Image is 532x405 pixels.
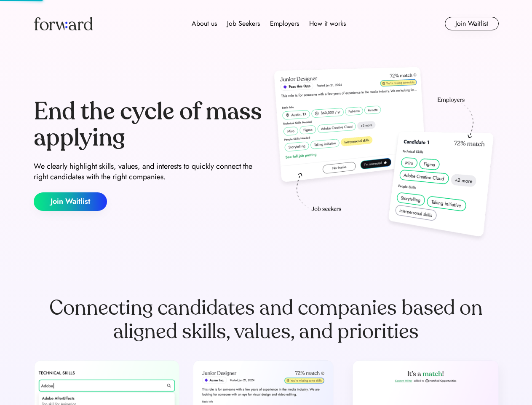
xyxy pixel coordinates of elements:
div: End the cycle of mass applying [34,99,263,151]
img: hero-image.png [270,64,499,246]
button: Join Waitlist [34,192,107,211]
button: Join Waitlist [445,17,499,30]
img: Forward logo [34,17,93,30]
div: How it works [309,19,346,29]
div: Connecting candidates and companies based on aligned skills, values, and priorities [34,296,499,343]
div: About us [192,19,217,29]
div: We clearly highlight skills, values, and interests to quickly connect the right candidates with t... [34,161,263,182]
div: Employers [270,19,299,29]
div: Job Seekers [227,19,260,29]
